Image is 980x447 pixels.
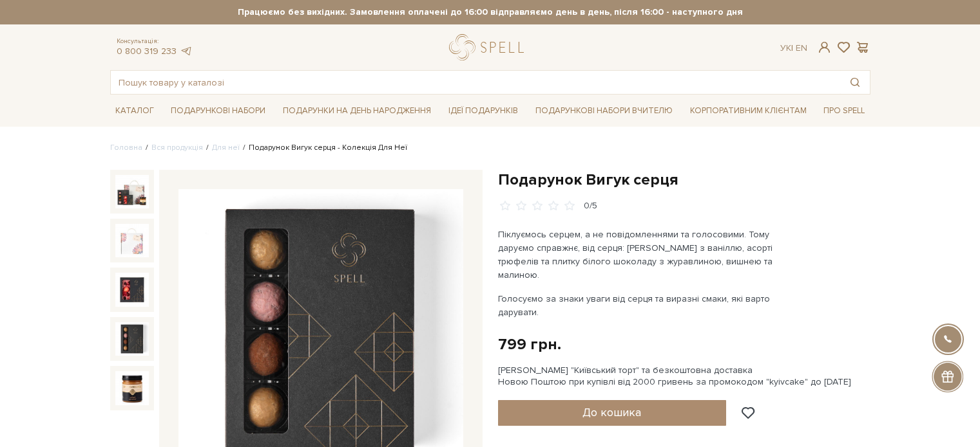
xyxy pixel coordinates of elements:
[818,101,870,121] a: Про Spell
[530,100,678,122] a: Подарункові набори Вчителю
[498,292,800,319] p: Голосуємо за знаки уваги від серця та виразні смаки, які варто дарувати.
[443,101,523,121] a: Ідеї подарунків
[498,170,870,190] h1: Подарунок Вигук серця
[110,143,142,152] a: Головна
[685,101,812,121] a: Корпоративним клієнтам
[110,101,159,121] a: Каталог
[796,42,807,53] a: En
[498,400,727,426] button: До кошика
[498,365,870,388] div: [PERSON_NAME] "Київський торт" та безкоштовна доставка Новою Поштою при купівлі від 2000 гривень ...
[498,334,561,354] div: 799 грн.
[780,42,807,54] div: Ук
[791,42,793,53] span: |
[115,273,149,306] img: Подарунок Вигук серця
[240,142,407,154] li: Подарунок Вигук серця - Колекція Для Неї
[117,37,193,46] span: Консультація:
[278,101,436,121] a: Подарунки на День народження
[498,228,800,282] p: Піклуємось серцем, а не повідомленнями та голосовими. Тому даруємо справжнє, від серця: [PERSON_N...
[582,405,641,419] span: До кошика
[840,71,870,94] button: Пошук товару у каталозі
[117,46,177,57] a: 0 800 319 233
[166,101,271,121] a: Подарункові набори
[212,143,240,152] a: Для неї
[584,200,597,212] div: 0/5
[449,34,530,60] a: logo
[180,46,193,57] a: telegram
[115,175,149,208] img: Подарунок Вигук серця
[115,371,149,405] img: Подарунок Вигук серця
[115,224,149,257] img: Подарунок Вигук серця
[151,143,203,152] a: Вся продукція
[110,6,870,18] strong: Працюємо без вихідних. Замовлення оплачені до 16:00 відправляємо день в день, після 16:00 - насту...
[115,322,149,356] img: Подарунок Вигук серця
[111,71,840,94] input: Пошук товару у каталозі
